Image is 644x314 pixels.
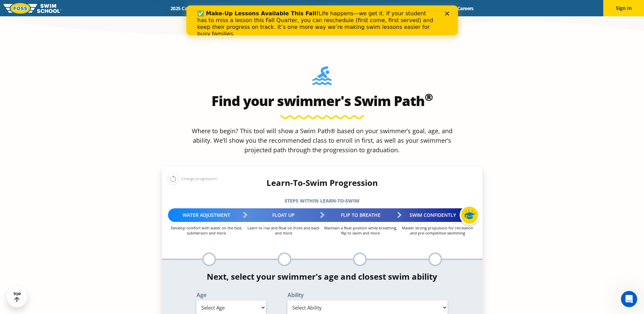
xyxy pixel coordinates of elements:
[13,292,21,302] div: TOP
[189,126,455,155] p: Where to begin? This tool will show a Swim Path® based on your swimmer’s goal, age, and ability. ...
[259,6,265,10] div: Close
[162,178,482,188] h4: Learn-To-Swim Progression
[162,272,482,281] h4: Next, select your swimmer's age and closest swim ability
[399,225,476,235] p: Master strong propulsion for recreation and pre-competitive swimming
[3,3,61,14] img: FOSS Swim School Logo
[162,93,482,109] h2: Find your swimmer's Swim Path
[451,5,479,12] a: Careers
[168,208,245,222] div: Water Adjustment
[165,5,207,12] a: 2025 Calendar
[11,5,250,32] div: Life happens—we get it. If your student has to miss a lesson this Fall Quarter, you can reschedul...
[358,5,430,12] a: Swim Like [PERSON_NAME]
[621,291,637,307] iframe: Intercom live chat
[312,66,332,89] img: Foss-Location-Swimming-Pool-Person.svg
[322,208,399,222] div: Flip to Breathe
[399,208,476,222] div: Swim Confidently
[167,173,217,185] div: Change progression
[430,5,451,12] a: Blog
[295,5,358,12] a: About [PERSON_NAME]
[11,5,132,11] b: ✅ Make-Up Lessons Available This Fall!
[322,225,399,235] p: Maintain a float position while breathing, flip to swim and more
[245,208,322,222] div: Float Up
[425,90,433,104] sup: ®
[207,5,236,12] a: Schools
[245,225,322,235] p: Learn to rise and float on front and back and more
[236,5,295,12] a: Swim Path® Program
[162,196,482,206] h5: Steps within Learn-to-Swim
[186,5,458,35] iframe: Intercom live chat banner
[168,225,245,235] p: Develop comfort with water on the face, submersion and more
[288,292,448,298] label: Ability
[197,292,266,298] label: Age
